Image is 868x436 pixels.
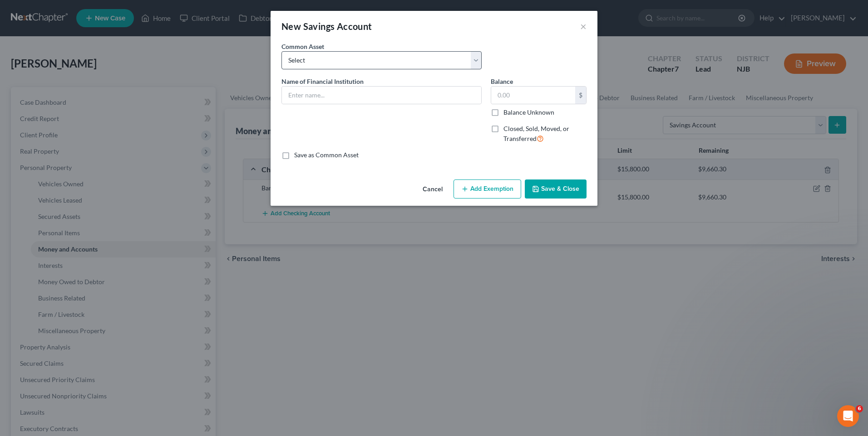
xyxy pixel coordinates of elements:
button: Add Exemption [454,179,521,199]
label: Save as Common Asset [294,150,359,160]
span: 6 [856,405,863,412]
input: Enter name... [282,87,481,104]
div: $ [575,87,586,104]
input: 0.00 [491,87,575,104]
iframe: Intercom live chat [837,405,859,427]
span: Name of Financial Institution [281,78,364,85]
label: Balance Unknown [503,108,554,117]
button: Cancel [415,180,450,199]
label: Common Asset [281,42,324,51]
label: Balance [491,77,513,86]
div: New Savings Account [281,20,372,33]
button: Save & Close [525,179,587,199]
span: Closed, Sold, Moved, or Transferred [503,125,569,142]
button: × [580,21,587,32]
